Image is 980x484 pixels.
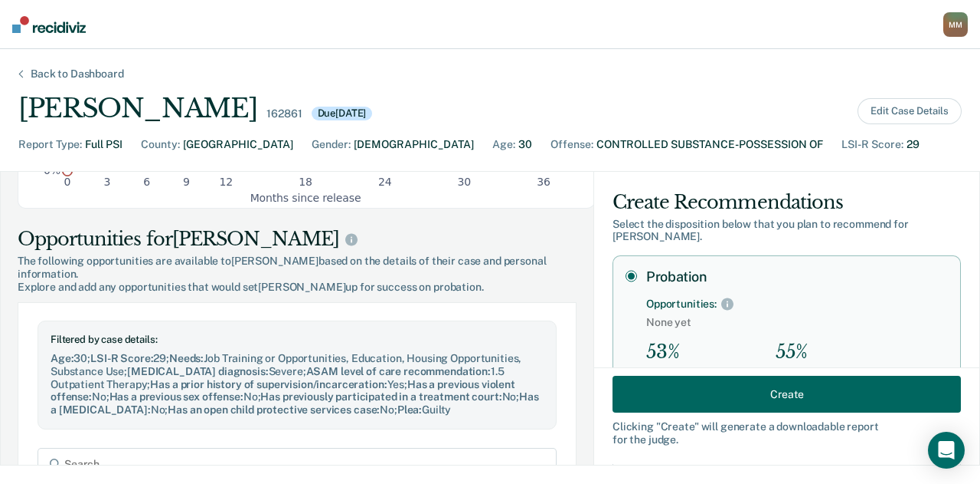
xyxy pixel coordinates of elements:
div: Create Recommendations [612,190,961,215]
text: 18 [299,176,312,188]
div: 53% [646,341,727,364]
span: Explore and add any opportunities that would set [PERSON_NAME] up for success on probation. [18,281,577,294]
div: LSI-R Score : [841,137,903,153]
div: [GEOGRAPHIC_DATA] [183,137,293,153]
div: Recidivism Rate [646,367,727,380]
div: [DEMOGRAPHIC_DATA] [354,137,474,153]
div: Due [DATE] [312,107,373,120]
div: M M [943,12,968,37]
div: Opportunities for [PERSON_NAME] [18,227,577,252]
div: Gender : [312,137,351,153]
div: 162861 [266,107,302,120]
span: Has previously participated in a treatment court : [260,390,501,403]
div: Open Intercom Messenger [928,432,965,469]
g: x-axis label [250,192,361,204]
span: Has a previous violent offense : [51,378,515,403]
text: 30 [458,176,472,188]
button: Create [612,376,961,413]
div: Of Previous Sentences [776,367,887,380]
div: Offense : [550,137,593,153]
div: Clicking " Create " will generate a downloadable report for the judge. [612,420,961,446]
button: Edit Case Details [857,98,962,124]
img: Recidiviz [12,16,86,33]
div: Filtered by case details: [51,334,544,346]
text: Months since release [250,192,361,204]
text: 12 [220,176,234,188]
text: 0 [64,176,71,188]
span: Needs : [169,352,204,364]
div: Report Type : [18,137,82,153]
span: [MEDICAL_DATA] diagnosis : [127,365,269,377]
div: 30 ; 29 ; Job Training or Opportunities, Education, Housing Opportunities, Substance Use ; Severe... [51,352,544,417]
g: x-axis tick label [64,176,550,188]
span: Plea : [397,403,422,416]
div: Age : [492,137,515,153]
span: Has an open child protective services case : [168,403,380,416]
div: Back to Dashboard [12,67,142,81]
text: 3 [103,176,110,188]
div: Select the disposition below that you plan to recommend for [PERSON_NAME] . [612,218,961,244]
span: The following opportunities are available to [PERSON_NAME] based on the details of their case and... [18,255,577,281]
div: CONTROLLED SUBSTANCE-POSSESSION OF [596,137,823,153]
div: Opportunities: [646,298,717,311]
text: 9 [183,176,190,188]
span: Age : [51,352,73,364]
span: ASAM level of care recommendation : [306,365,491,377]
span: Has a previous sex offense : [109,390,243,403]
div: [PERSON_NAME] [18,93,257,124]
div: County : [141,137,180,153]
div: 29 [906,137,920,153]
text: 24 [378,176,392,188]
span: LSI-R Score : [90,352,153,364]
text: 0% [44,165,60,177]
text: 36 [537,176,550,188]
div: 30 [518,137,532,153]
span: Has a [MEDICAL_DATA] : [51,390,539,416]
span: None yet [646,316,948,329]
div: 55% [776,341,887,364]
button: MM [943,12,968,37]
label: Probation [646,268,948,285]
span: Has a prior history of supervision/incarceration : [150,378,387,390]
div: Full PSI [85,137,122,153]
text: 6 [143,176,150,188]
input: Search [38,448,557,481]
